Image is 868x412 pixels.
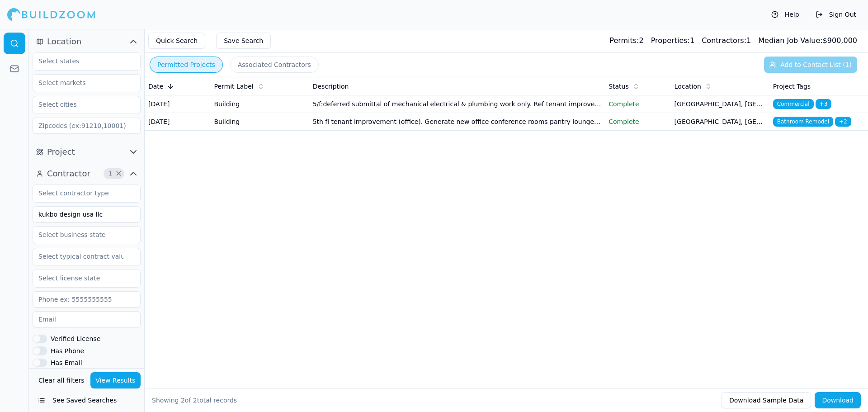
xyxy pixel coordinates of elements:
span: Project [47,146,75,158]
td: [DATE] [145,113,210,131]
div: 2 [609,35,643,46]
button: Associated Contractors [230,57,319,73]
span: Location [675,82,701,91]
span: Status [609,82,629,91]
div: Showing of total records [152,396,237,405]
span: Clear Contractor filters [115,171,122,176]
button: Download [815,392,861,408]
span: Location [47,35,81,48]
td: [GEOGRAPHIC_DATA], [GEOGRAPHIC_DATA] [671,113,769,131]
td: Building [210,113,309,131]
div: 1 [651,35,694,46]
input: Email [33,311,141,327]
span: Project Tags [773,82,811,91]
input: Phone ex: 5555555555 [33,291,141,308]
div: 1 [702,35,751,46]
button: Contractor1Clear Contractor filters [33,166,141,181]
button: Location [33,34,141,49]
span: Bathroom Remodel [773,117,833,127]
input: Select contractor type [33,185,129,201]
button: Download Sample Data [722,392,811,408]
label: Has Phone [51,348,84,354]
button: Save Search [216,33,271,49]
span: Contractor [47,167,90,180]
input: Select license state [33,270,129,286]
span: Commercial [773,99,814,109]
span: Date [148,82,163,91]
span: Permits: [609,36,639,45]
button: See Saved Searches [33,392,141,408]
label: Verified License [51,336,100,342]
input: Select cities [33,96,129,113]
p: Complete [609,99,667,109]
input: Select states [33,53,129,69]
span: + 2 [835,117,851,127]
span: Properties: [651,36,690,45]
input: Select typical contract value [33,248,129,265]
td: 5/f:deferred submittal of mechanical electrical & plumbing work only. Ref tenant improvement pa# ... [309,95,605,113]
button: Project [33,145,141,159]
button: Sign Out [811,7,861,22]
td: 5th fl tenant improvement (office). Generate new office conference rooms pantry lounges and bathr... [309,113,605,131]
span: 2 [193,397,197,404]
input: Zipcodes (ex:91210,10001) [33,118,141,134]
button: Permitted Projects [150,57,223,73]
span: 1 [106,169,115,178]
p: Complete [609,117,667,126]
span: 2 [181,397,185,404]
span: Description [313,82,349,91]
button: View Results [90,372,141,388]
td: Building [210,95,309,113]
div: $ 900,000 [758,35,857,46]
td: [DATE] [145,95,210,113]
span: Permit Label [214,82,253,91]
button: Clear all filters [36,372,87,388]
button: Help [767,7,804,22]
span: + 3 [816,99,832,109]
label: Has Email [51,360,82,366]
input: Select business state [33,227,129,243]
input: Select markets [33,75,129,91]
input: Business name [33,206,141,223]
td: [GEOGRAPHIC_DATA], [GEOGRAPHIC_DATA] [671,95,769,113]
span: Contractors: [702,36,746,45]
span: Median Job Value: [758,36,822,45]
button: Quick Search [148,33,205,49]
